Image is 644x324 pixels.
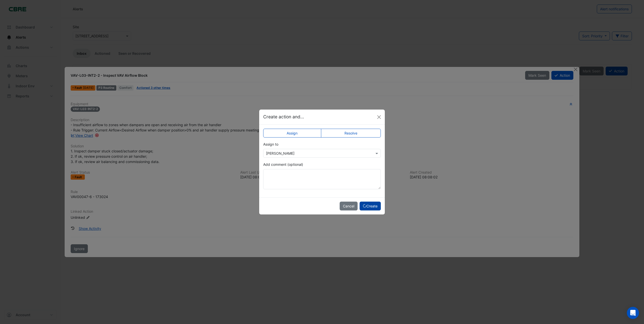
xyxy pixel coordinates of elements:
[321,129,381,138] label: Resolve
[340,202,358,210] button: Cancel
[263,129,321,138] label: Assign
[360,202,381,210] button: Create
[263,142,278,147] label: Assign to
[627,307,639,319] div: Open Intercom Messenger
[263,114,304,120] h5: Create action and...
[375,113,383,121] button: Close
[263,162,303,167] label: Add comment (optional)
